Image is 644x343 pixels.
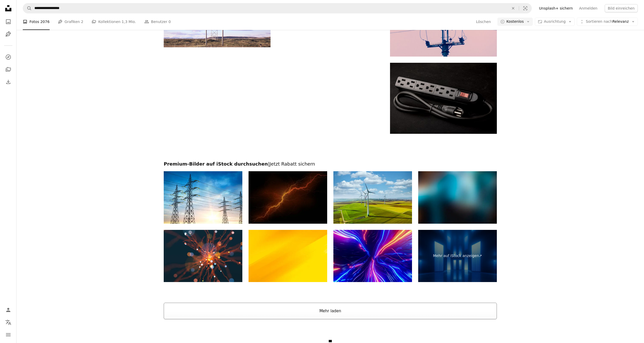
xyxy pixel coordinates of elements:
a: Kollektionen 1,3 Mio. [92,13,136,30]
button: Löschen [507,3,519,13]
button: Bild einreichen [605,4,638,12]
span: 0 [168,19,171,25]
img: eine schwarze Steckdosenleiste auf einem Tisch [390,63,497,134]
a: Startseite — Unsplash [3,3,13,14]
button: Sprache [3,317,13,328]
a: Anmelden / Registrieren [3,305,13,315]
span: Ausrichtung [544,19,566,24]
span: Kostenlos [506,19,524,24]
button: Ausrichtung [535,18,575,26]
a: Grafiken [3,29,13,39]
span: 2 [81,19,83,25]
button: Sortieren nachRelevanz [577,18,638,26]
span: Sortieren nach [586,19,612,24]
h2: Premium-Bilder auf iStock durchsuchen [164,161,497,167]
span: Relevanz [586,19,629,24]
a: Anmelden [576,4,601,12]
img: Electric Entlastung [249,171,327,224]
button: Unsplash suchen [23,3,32,13]
img: Die ineinander verschlungenen Drähte blinken in verschiedenen Farben. 3D-Rendering-Illustration. [333,230,412,282]
span: 1,3 Mio. [122,19,136,25]
img: Magische abstrakt blau Hintergrundunschärfe [418,171,497,224]
button: Visuelle Suche [519,3,531,13]
span: | Jetzt Rabatt sichern [268,161,315,167]
a: Mehr auf iStock anzeigen↗ [418,230,497,282]
a: Fotos [3,17,13,27]
button: Mehr laden [164,303,497,319]
img: abstract yellow and black are light pattern with the gradient is the with floor wall metal textur... [249,230,327,282]
button: Kostenlos [497,18,533,26]
button: Löschen [476,18,491,26]
img: Abstrakte lockiges Ranken Hintergrund [164,230,242,282]
a: Benutzer 0 [144,13,171,30]
a: eine schwarze Steckdosenleiste auf einem Tisch [390,96,497,100]
img: Nachhaltige Energie ist die Zukunft [333,171,412,224]
a: Grafiken 2 [58,13,83,30]
a: Unsplash+ sichern [536,4,576,12]
a: Bisherige Downloads [3,77,13,87]
form: Finden Sie Bildmaterial auf der ganzen Webseite [23,3,532,13]
a: Kollektionen [3,64,13,75]
img: Hochspannungs-Himmelhintergrund [164,171,242,224]
a: Entdecken [3,52,13,62]
button: Menü [3,330,13,340]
